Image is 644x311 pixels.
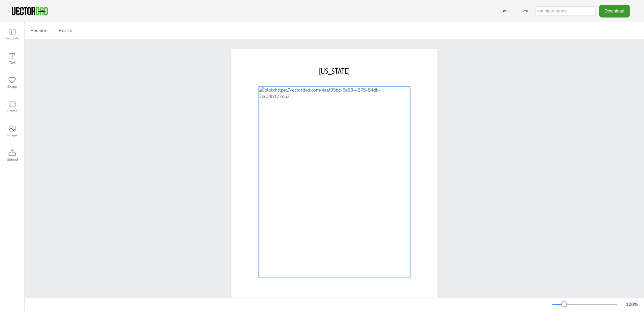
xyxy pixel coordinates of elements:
[599,5,630,17] button: Download
[7,157,18,162] span: Upload
[7,108,17,114] span: Frame
[7,133,17,138] span: Image
[11,6,49,16] img: VectorDad-1.png
[29,27,49,34] span: Position
[319,67,350,75] span: [US_STATE]
[9,60,15,65] span: Text
[624,301,640,308] div: 100 %
[5,36,19,41] span: Template
[536,6,596,16] input: template name
[7,84,17,90] span: Shape
[56,25,75,36] button: Resize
